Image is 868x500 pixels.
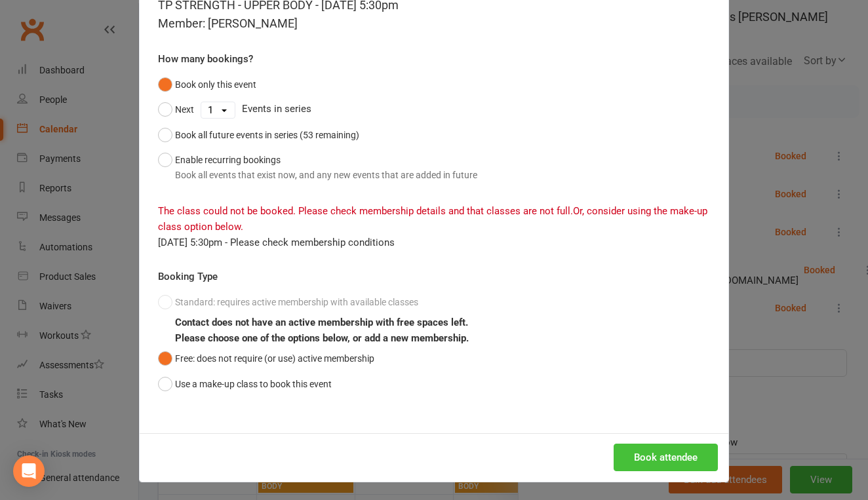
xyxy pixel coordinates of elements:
[158,72,256,97] button: Book only this event
[158,205,573,217] span: The class could not be booked. Please check membership details and that classes are not full.
[158,123,359,147] button: Book all future events in series (53 remaining)
[175,332,469,344] b: Please choose one of the options below, or add a new membership.
[158,205,707,233] span: Or, consider using the make-up class option below.
[158,372,332,396] button: Use a make-up class to book this event
[175,168,477,182] div: Book all events that exist now, and any new events that are added in future
[175,128,359,142] div: Book all future events in series (53 remaining)
[158,346,374,371] button: Free: does not require (or use) active membership
[158,97,710,122] div: Events in series
[158,269,218,284] label: Booking Type
[614,444,718,471] button: Book attendee
[13,455,45,487] div: Open Intercom Messenger
[158,97,194,122] button: Next
[158,51,253,67] label: How many bookings?
[158,147,477,187] button: Enable recurring bookingsBook all events that exist now, and any new events that are added in future
[175,317,468,328] b: Contact does not have an active membership with free spaces left.
[158,235,710,250] div: [DATE] 5:30pm - Please check membership conditions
